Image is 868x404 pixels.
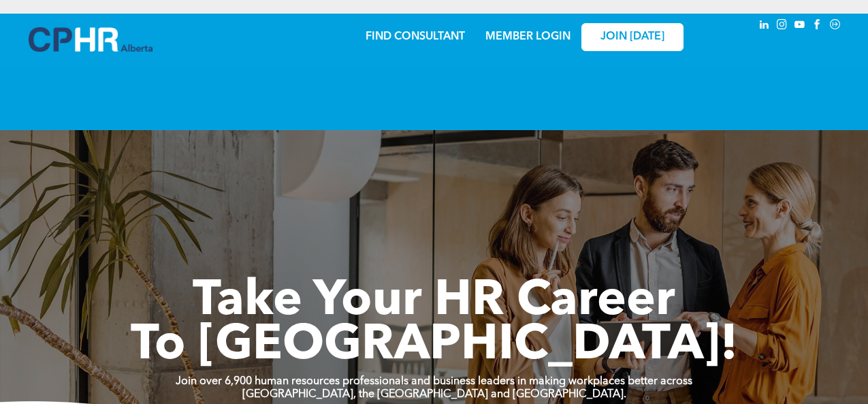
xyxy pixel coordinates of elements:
a: facebook [810,17,825,35]
a: youtube [792,17,807,35]
span: JOIN [DATE] [600,31,664,44]
a: Social network [828,17,843,35]
span: Take Your HR Career [193,277,675,326]
img: A blue and white logo for cp alberta [29,27,152,52]
a: linkedin [757,17,772,35]
a: FIND CONSULTANT [366,31,465,42]
a: MEMBER LOGIN [485,31,570,42]
strong: Join over 6,900 human resources professionals and business leaders in making workplaces better ac... [176,376,692,387]
strong: [GEOGRAPHIC_DATA], the [GEOGRAPHIC_DATA] and [GEOGRAPHIC_DATA]. [242,389,626,400]
a: instagram [775,17,790,35]
span: To [GEOGRAPHIC_DATA]! [131,322,738,371]
a: JOIN [DATE] [581,23,684,51]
